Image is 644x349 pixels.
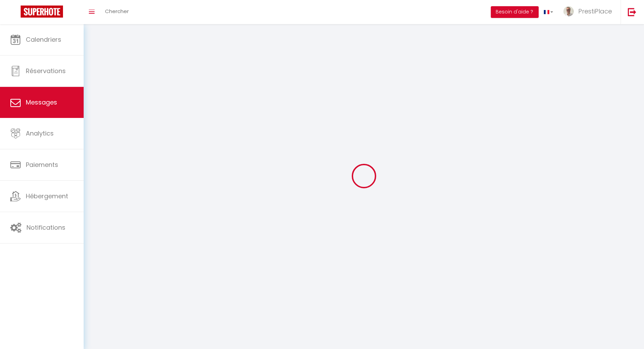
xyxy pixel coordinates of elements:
button: Ouvrir le widget de chat LiveChat [6,3,26,23]
img: Super Booking [21,6,63,18]
span: Chercher [105,8,129,15]
button: Besoin d'aide ? [491,6,539,18]
span: Analytics [26,129,54,138]
span: PrestiPlace [578,7,612,16]
span: Calendriers [26,35,61,44]
img: ... [563,6,574,17]
span: Réservations [26,67,66,75]
span: Messages [26,98,57,107]
span: Hébergement [26,192,68,200]
span: Notifications [27,223,65,232]
img: logout [628,8,636,16]
span: Paiements [26,160,58,169]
